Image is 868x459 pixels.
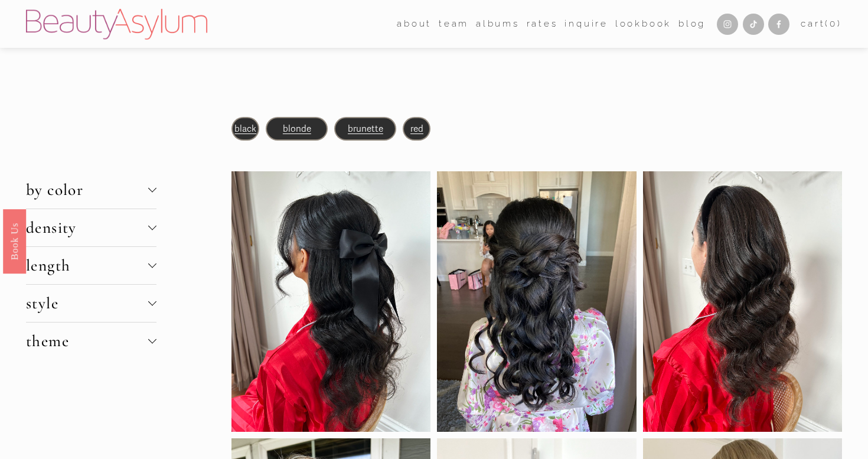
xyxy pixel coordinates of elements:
[615,15,671,32] a: Lookbook
[717,14,738,35] a: Instagram
[768,14,789,35] a: Facebook
[26,209,156,246] button: density
[476,15,520,32] a: albums
[3,209,26,273] a: Book Us
[283,123,311,134] a: blonde
[26,256,148,275] span: length
[26,171,156,209] button: by color
[410,123,423,134] a: red
[26,180,148,200] span: by color
[26,218,148,237] span: density
[825,18,841,29] span: ( )
[26,285,156,322] button: style
[26,331,148,351] span: theme
[830,18,837,29] span: 0
[564,15,608,32] a: Inquire
[678,15,706,32] a: Blog
[26,323,156,360] button: theme
[439,15,469,32] a: folder dropdown
[26,9,207,40] img: Beauty Asylum | Bridal Hair &amp; Makeup Charlotte &amp; Atlanta
[527,15,558,32] a: Rates
[397,16,432,32] span: about
[743,14,764,35] a: TikTok
[348,123,383,134] a: brunette
[397,15,432,32] a: folder dropdown
[234,123,256,134] a: black
[439,16,469,32] span: team
[26,294,148,313] span: style
[26,247,156,284] button: length
[801,16,842,32] a: 0 items in cart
